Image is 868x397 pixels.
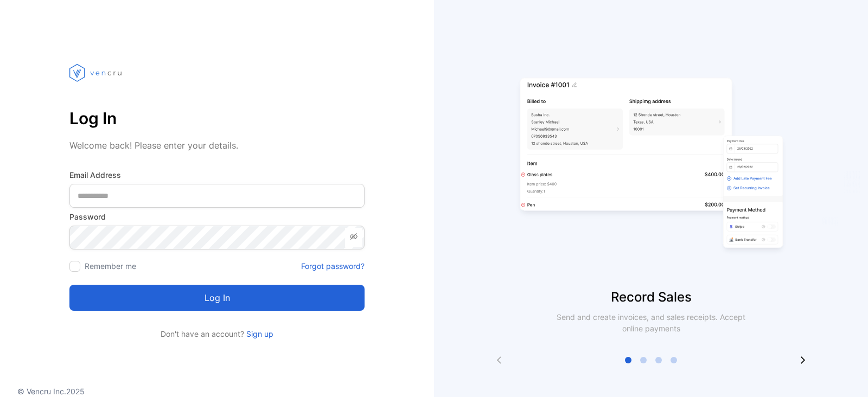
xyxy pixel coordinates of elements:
a: Forgot password? [301,260,365,272]
img: slider image [515,43,787,287]
button: Log in [69,285,365,311]
p: Log In [69,105,365,131]
p: Don't have an account? [69,328,365,340]
label: Remember me [85,261,136,271]
a: Sign up [244,329,273,338]
img: vencru logo [69,43,124,102]
label: Email Address [69,169,365,181]
p: Record Sales [434,287,868,307]
p: Welcome back! Please enter your details. [69,139,365,152]
p: Send and create invoices, and sales receipts. Accept online payments [547,311,755,334]
label: Password [69,211,365,222]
